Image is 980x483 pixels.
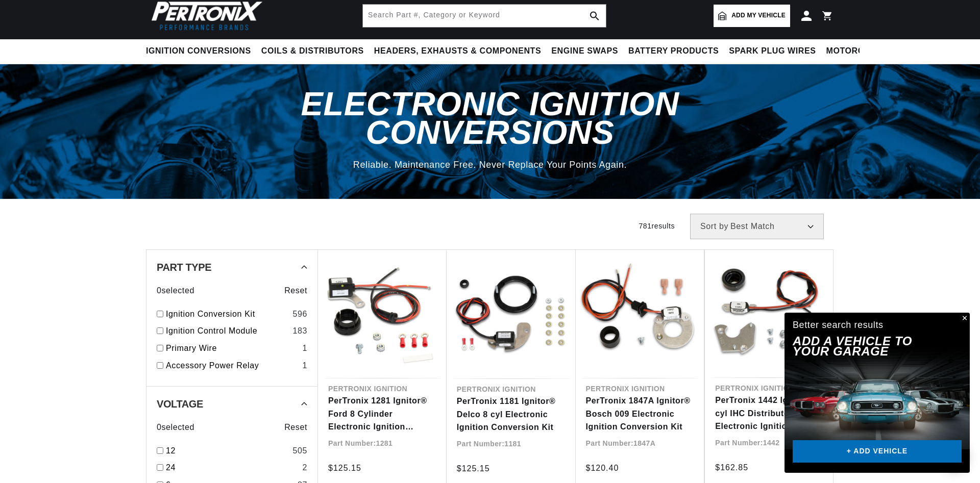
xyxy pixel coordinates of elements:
[166,359,298,372] a: Accessory Power Relay
[958,313,970,325] button: Close
[546,39,623,63] summary: Engine Swaps
[146,39,256,63] summary: Ignition Conversions
[157,284,194,297] span: 0 selected
[457,395,566,434] a: PerTronix 1181 Ignitor® Delco 8 cyl Electronic Ignition Conversion Kit
[714,5,790,27] a: Add my vehicle
[301,85,679,150] span: Electronic Ignition Conversions
[256,39,369,63] summary: Coils & Distributors
[729,46,816,57] span: Spark Plug Wires
[157,262,211,272] span: Part Type
[826,46,887,57] span: Motorcycle
[284,421,307,434] span: Reset
[166,444,288,457] a: 12
[302,461,307,474] div: 2
[583,5,606,27] button: search button
[715,394,823,433] a: PerTronix 1442 Ignitor® 4 cyl IHC Distributor Electronic Ignition Conversion Kit
[369,39,546,63] summary: Headers, Exhausts & Components
[157,399,203,409] span: Voltage
[700,222,728,231] span: Sort by
[628,46,719,57] span: Battery Products
[292,444,307,457] div: 505
[690,214,824,239] select: Sort by
[586,394,694,434] a: PerTronix 1847A Ignitor® Bosch 009 Electronic Ignition Conversion Kit
[302,342,307,355] div: 1
[146,46,251,57] span: Ignition Conversions
[328,394,436,434] a: PerTronix 1281 Ignitor® Ford 8 Cylinder Electronic Ignition Conversion Kit
[166,461,298,474] a: 24
[731,11,786,20] span: Add my vehicle
[292,324,307,338] div: 183
[639,222,675,230] span: 781 results
[821,39,892,63] summary: Motorcycle
[292,308,307,321] div: 596
[353,160,627,170] span: Reliable. Maintenance Free. Never Replace Your Points Again.
[284,284,307,297] span: Reset
[166,342,298,355] a: Primary Wire
[551,46,618,57] span: Engine Swaps
[302,359,307,372] div: 1
[793,318,884,333] div: Better search results
[157,421,194,434] span: 0 selected
[724,39,821,63] summary: Spark Plug Wires
[793,440,962,463] a: + ADD VEHICLE
[374,46,541,57] span: Headers, Exhausts & Components
[793,336,936,357] h2: Add A VEHICLE to your garage
[166,308,288,321] a: Ignition Conversion Kit
[166,324,288,338] a: Ignition Control Module
[261,46,364,57] span: Coils & Distributors
[623,39,724,63] summary: Battery Products
[363,5,606,27] input: Search Part #, Category or Keyword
